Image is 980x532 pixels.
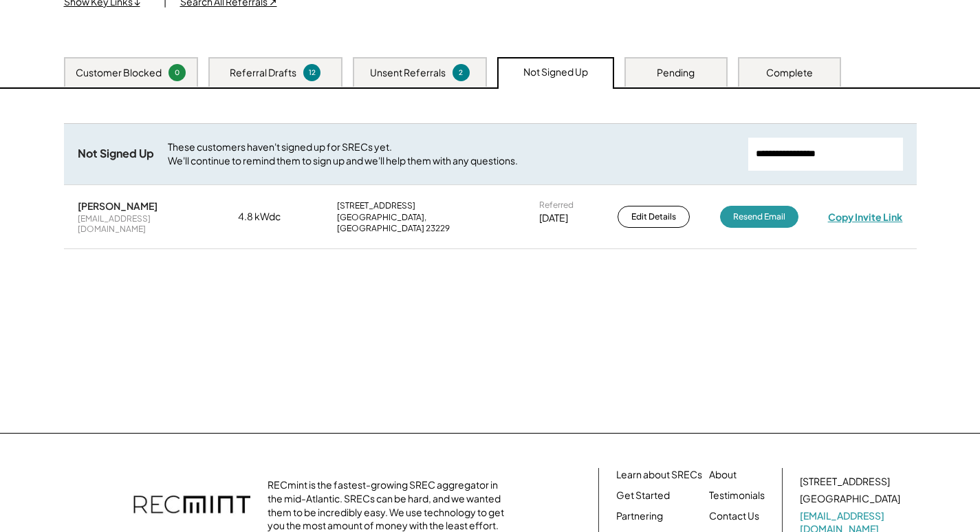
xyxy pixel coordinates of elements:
[337,212,509,233] div: [GEOGRAPHIC_DATA], [GEOGRAPHIC_DATA] 23229
[539,200,574,211] div: Referred
[720,206,798,228] button: Resend Email
[616,468,702,482] a: Learn about SRECs
[168,140,734,167] div: These customers haven't signed up for SRECs yet. We'll continue to remind them to sign up and we'...
[78,213,208,235] div: [EMAIL_ADDRESS][DOMAIN_NAME]
[709,468,737,482] a: About
[800,475,890,489] div: [STREET_ADDRESS]
[766,66,813,80] div: Complete
[238,210,307,224] div: 4.8 kWdc
[230,66,296,80] div: Referral Drafts
[78,147,154,161] div: Not Signed Up
[709,489,765,502] a: Testimonials
[539,211,568,225] div: [DATE]
[370,66,446,80] div: Unsent Referrals
[657,66,695,80] div: Pending
[305,67,318,78] div: 12
[616,509,663,523] a: Partnering
[171,67,184,78] div: 0
[523,65,588,79] div: Not Signed Up
[268,478,512,532] div: RECmint is the fastest-growing SREC aggregator in the mid-Atlantic. SRECs can be hard, and we wan...
[616,489,670,502] a: Get Started
[337,200,415,211] div: [STREET_ADDRESS]
[618,206,690,228] button: Edit Details
[78,200,157,212] div: [PERSON_NAME]
[828,211,903,223] div: Copy Invite Link
[800,492,900,506] div: [GEOGRAPHIC_DATA]
[455,67,468,78] div: 2
[709,509,759,523] a: Contact Us
[133,482,250,530] img: recmint-logotype%403x.png
[76,66,162,80] div: Customer Blocked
